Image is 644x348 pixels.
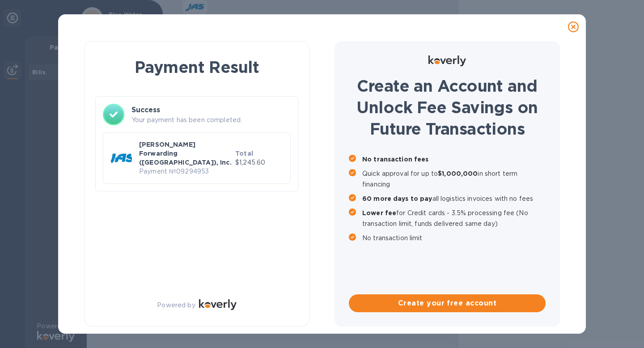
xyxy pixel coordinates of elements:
[99,56,295,78] h1: Payment Result
[438,170,478,177] b: $1,000,000
[362,233,546,243] p: No transaction limit
[349,294,546,312] button: Create your free account
[362,193,546,204] p: all logistics invoices with no fees
[349,75,546,140] h1: Create an Account and Unlock Fee Savings on Future Transactions
[428,55,466,66] img: Logo
[131,115,291,125] p: Your payment has been completed.
[157,301,195,310] p: Powered by
[362,208,546,229] p: for Credit cards - 3.5% processing fee (No transaction limit, funds delivered same day)
[139,140,232,167] p: [PERSON_NAME] Forwarding ([GEOGRAPHIC_DATA]), Inc.
[362,156,429,163] b: No transaction fees
[139,167,232,176] p: Payment № 09294953
[235,150,253,157] b: Total
[362,209,396,216] b: Lower fee
[131,105,291,115] h3: Success
[199,299,237,310] img: Logo
[235,158,283,167] p: $1,245.60
[356,298,538,309] span: Create your free account
[362,168,546,190] p: Quick approval for up to in short term financing
[362,195,432,202] b: 60 more days to pay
